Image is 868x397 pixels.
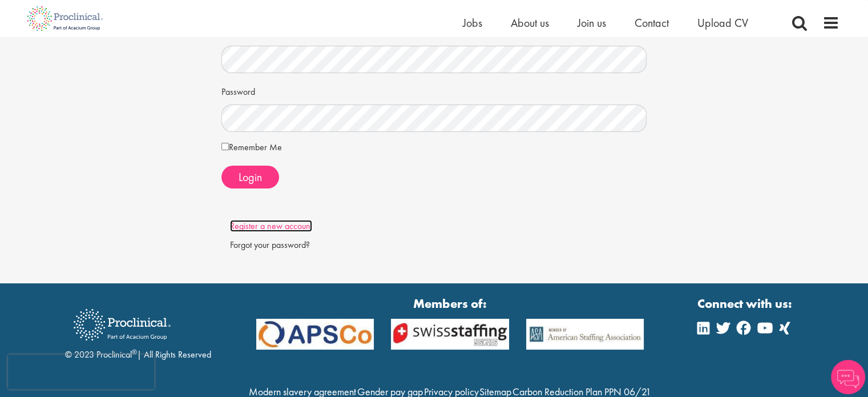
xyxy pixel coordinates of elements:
img: Proclinical Recruitment [65,301,179,348]
img: APSCo [248,319,383,350]
a: Jobs [463,15,482,30]
span: Login [239,170,262,185]
input: Remember Me [221,143,229,150]
strong: Members of: [256,295,644,312]
button: Login [221,166,279,189]
a: Join us [578,15,606,30]
a: About us [511,15,549,30]
div: © 2023 Proclinical | All Rights Reserved [65,300,211,362]
a: Register a new account [230,220,312,232]
a: Upload CV [697,15,748,30]
img: Chatbot [831,360,865,394]
label: Remember Me [221,141,282,154]
strong: Connect with us: [697,295,794,312]
img: APSCo [518,319,653,350]
img: APSCo [382,319,518,350]
iframe: reCAPTCHA [8,355,154,389]
a: Contact [635,15,669,30]
div: Forgot your password? [230,239,639,252]
sup: ® [132,347,137,356]
label: Password [221,82,255,99]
